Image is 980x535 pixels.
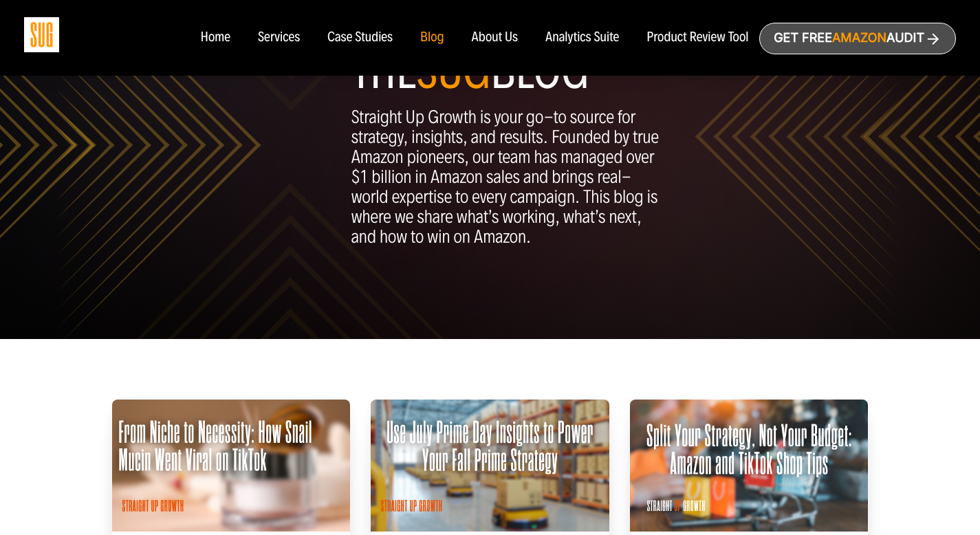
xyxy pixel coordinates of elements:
a: Services [258,30,300,45]
p: Straight Up Growth is your go-to source for strategy, insights, and results. Founded by true Amaz... [351,107,662,247]
a: Get freeAmazonAudit [759,23,956,54]
a: Analytics Suite [545,30,619,45]
a: Blog [420,30,444,45]
span: Amazon [832,31,886,45]
a: About Us [472,30,519,45]
a: Case Studies [327,30,393,45]
img: Sug [24,17,59,52]
h1: The blog [351,52,662,94]
a: Product Review Tool [646,30,748,45]
a: Home [200,30,230,45]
